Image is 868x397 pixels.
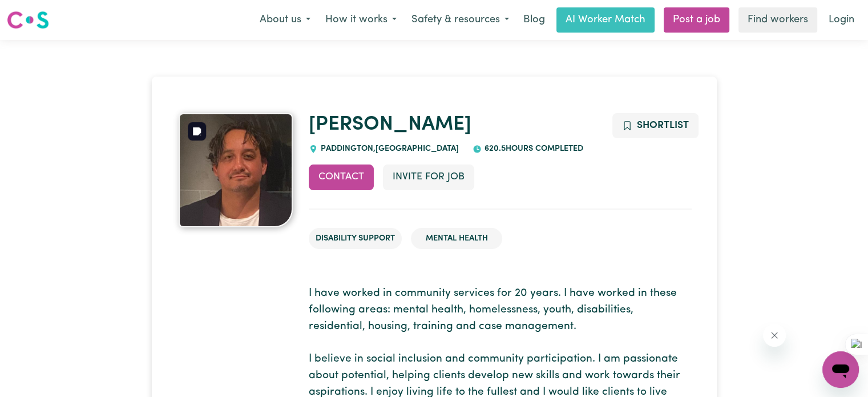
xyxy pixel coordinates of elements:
a: James's profile picture' [177,113,296,227]
a: [PERSON_NAME] [309,115,471,135]
button: Add to shortlist [612,113,699,138]
button: Invite for Job [383,165,474,190]
a: Find workers [738,7,817,33]
img: James [179,113,293,227]
a: Blog [516,7,552,33]
img: Careseekers logo [7,10,49,30]
button: How it works [318,8,404,32]
button: Contact [309,165,374,190]
span: Paddington , [GEOGRAPHIC_DATA] [318,145,459,153]
span: Shortlist [637,121,689,130]
li: Disability Support [309,228,402,250]
button: About us [252,8,318,32]
a: AI Worker Match [556,7,655,33]
iframe: Button to launch messaging window [822,351,859,388]
span: 620.5 hours completed [482,145,583,153]
button: Safety & resources [404,8,516,32]
a: Careseekers logo [7,7,49,33]
a: Post a job [664,7,729,33]
span: Need any help? [7,8,69,17]
iframe: Close message [763,324,786,347]
li: Mental Health [411,228,502,250]
a: Login [822,7,861,33]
